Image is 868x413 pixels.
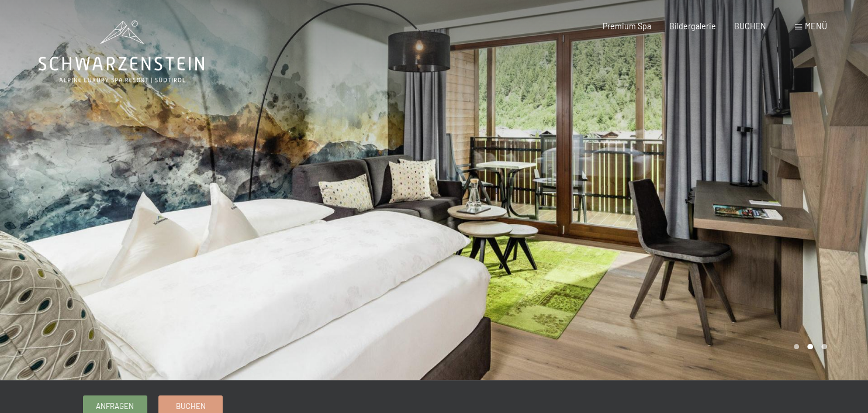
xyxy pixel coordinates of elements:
a: Bildergalerie [669,21,716,31]
span: Buchen [176,401,206,411]
a: BUCHEN [734,21,766,31]
a: Premium Spa [603,21,651,31]
span: Menü [805,21,827,31]
span: Anfragen [96,401,134,411]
